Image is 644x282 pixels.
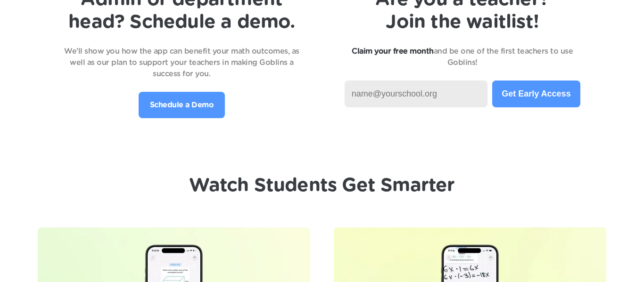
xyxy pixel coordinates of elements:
[345,46,580,68] p: and be one of the first teachers to use Goblins!
[64,46,299,80] p: We’ll show you how the app can benefit your math outcomes, as well as our plan to support your te...
[189,174,454,197] h1: Watch Students Get Smarter
[492,81,580,107] button: Get Early Access
[352,48,434,55] strong: Claim your free month
[150,99,214,111] p: Schedule a Demo
[345,81,488,107] input: name@yourschool.org
[139,92,225,118] a: Schedule a Demo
